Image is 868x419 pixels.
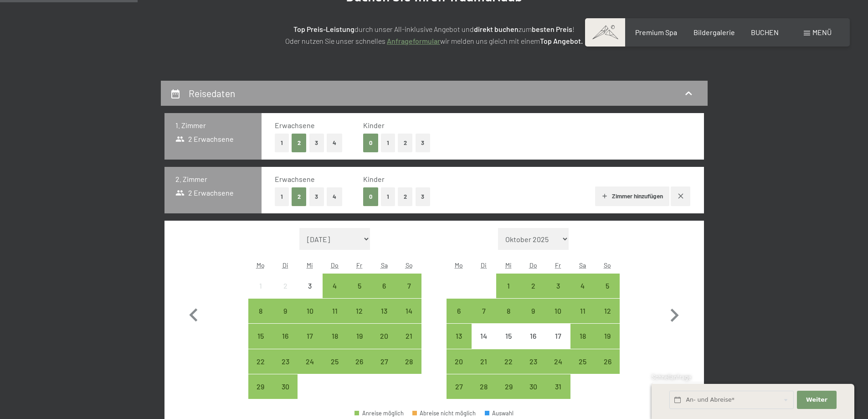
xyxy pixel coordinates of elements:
[248,274,273,298] div: Mon Sep 01 2025
[472,349,496,374] div: Tue Oct 21 2025
[373,307,395,330] div: 13
[472,299,496,323] div: Tue Oct 07 2025
[273,324,298,348] div: Anreise möglich
[397,332,420,355] div: 21
[324,282,346,305] div: 4
[372,274,396,298] div: Sat Sep 06 2025
[397,358,420,381] div: 28
[472,324,496,348] div: Anreise nicht möglich
[545,299,570,323] div: Fri Oct 10 2025
[595,299,620,323] div: Sun Oct 12 2025
[570,324,595,348] div: Sat Oct 18 2025
[323,349,347,374] div: Thu Sep 25 2025
[447,324,471,348] div: Anreise möglich
[275,134,289,152] button: 1
[521,324,545,348] div: Anreise nicht möglich
[496,324,521,348] div: Wed Oct 15 2025
[635,28,677,36] a: Premium Spa
[206,23,662,47] p: durch unser All-inklusive Angebot und zum ! Oder nutzen Sie unser schnelles wir melden uns gleich...
[298,299,322,323] div: Wed Sep 10 2025
[521,349,545,374] div: Anreise möglich
[298,274,322,298] div: Anreise nicht möglich
[373,332,395,355] div: 20
[396,349,421,374] div: Anreise möglich
[248,324,273,348] div: Anreise möglich
[595,349,620,374] div: Sun Oct 26 2025
[571,307,594,330] div: 11
[292,187,307,206] button: 2
[455,261,463,269] abbr: Montag
[324,332,346,355] div: 18
[189,88,235,99] h2: Reisedaten
[274,307,297,330] div: 9
[347,274,372,298] div: Fri Sep 05 2025
[496,374,521,399] div: Anreise möglich
[298,358,321,381] div: 24
[521,374,545,399] div: Thu Oct 30 2025
[298,349,322,374] div: Wed Sep 24 2025
[372,349,396,374] div: Sat Sep 27 2025
[372,299,396,323] div: Anreise möglich
[522,307,544,330] div: 9
[570,349,595,374] div: Sat Oct 25 2025
[545,274,570,298] div: Fri Oct 03 2025
[496,274,521,298] div: Anreise möglich
[570,299,595,323] div: Sat Oct 11 2025
[570,324,595,348] div: Anreise möglich
[372,274,396,298] div: Anreise möglich
[273,374,298,399] div: Tue Sep 30 2025
[447,383,470,406] div: 27
[579,261,586,269] abbr: Samstag
[363,187,378,206] button: 0
[447,307,470,330] div: 6
[595,324,620,348] div: Sun Oct 19 2025
[282,261,288,269] abbr: Dienstag
[555,261,561,269] abbr: Freitag
[521,349,545,374] div: Thu Oct 23 2025
[472,349,496,374] div: Anreise möglich
[298,274,322,298] div: Wed Sep 03 2025
[751,28,779,36] span: BUCHEN
[652,373,691,381] span: Schnellanfrage
[373,358,395,381] div: 27
[327,187,342,206] button: 4
[693,28,735,36] a: Bildergalerie
[396,274,421,298] div: Anreise möglich
[323,274,347,298] div: Anreise möglich
[570,349,595,374] div: Anreise möglich
[540,36,583,45] strong: Top Angebot.
[522,358,544,381] div: 23
[595,274,620,298] div: Anreise möglich
[497,383,520,406] div: 29
[570,274,595,298] div: Sat Oct 04 2025
[496,349,521,374] div: Anreise möglich
[381,187,395,206] button: 1
[596,358,619,381] div: 26
[298,332,321,355] div: 17
[248,324,273,348] div: Mon Sep 15 2025
[356,261,362,269] abbr: Freitag
[447,332,470,355] div: 13
[273,324,298,348] div: Tue Sep 16 2025
[249,383,272,406] div: 29
[298,299,322,323] div: Anreise möglich
[571,282,594,305] div: 4
[496,324,521,348] div: Anreise nicht möglich
[447,358,470,381] div: 20
[497,332,520,355] div: 15
[347,299,372,323] div: Anreise möglich
[273,274,298,298] div: Tue Sep 02 2025
[545,374,570,399] div: Anreise möglich
[396,274,421,298] div: Sun Sep 07 2025
[595,274,620,298] div: Sun Oct 05 2025
[275,175,315,183] span: Erwachsene
[248,274,273,298] div: Anreise nicht möglich
[249,358,272,381] div: 22
[472,324,496,348] div: Tue Oct 14 2025
[545,324,570,348] div: Fri Oct 17 2025
[522,383,544,406] div: 30
[546,383,569,406] div: 31
[323,324,347,348] div: Anreise möglich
